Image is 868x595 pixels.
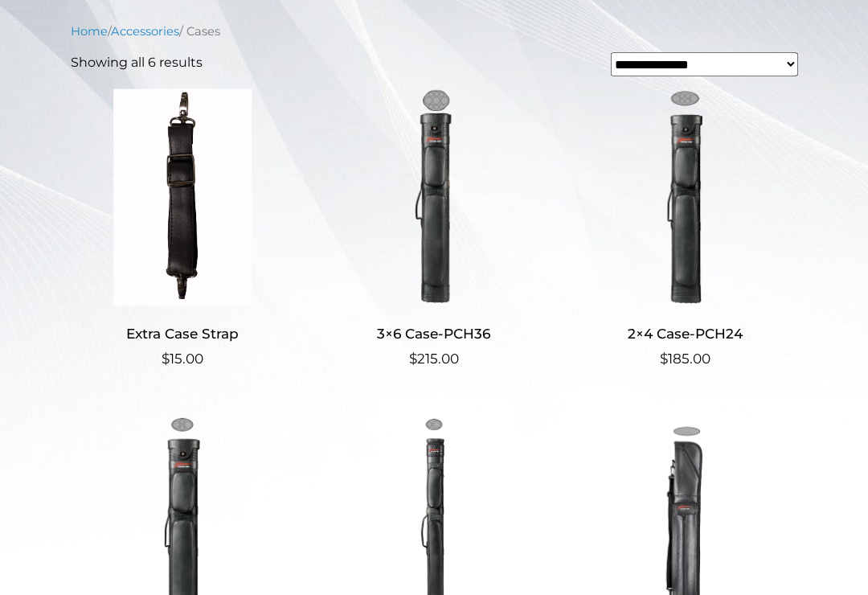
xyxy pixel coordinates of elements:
[71,52,203,72] p: Showing all 6 results
[71,318,294,348] h2: Extra Case Strap
[573,318,796,348] h2: 2×4 Case-PCH24
[408,350,416,366] span: $
[659,350,667,366] span: $
[162,350,203,366] bdi: 15.00
[162,350,170,366] span: $
[321,318,545,348] h2: 3×6 Case-PCH36
[610,52,797,76] select: Shop order
[573,88,796,306] img: 2x4 Case-PCH24
[408,350,458,366] bdi: 215.00
[71,23,797,40] nav: Breadcrumb
[71,88,294,306] img: Extra Case Strap
[321,88,545,369] a: 3×6 Case-PCH36 $215.00
[321,88,545,306] img: 3x6 Case-PCH36
[111,24,179,39] a: Accessories
[573,88,796,369] a: 2×4 Case-PCH24 $185.00
[659,350,710,366] bdi: 185.00
[71,24,108,39] a: Home
[71,88,294,369] a: Extra Case Strap $15.00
